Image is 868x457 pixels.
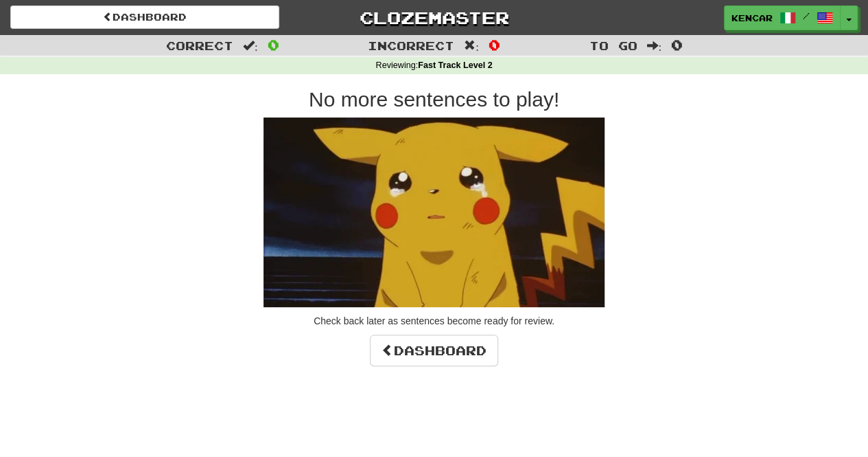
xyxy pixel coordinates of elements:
[10,5,279,29] a: Dashboard
[243,40,258,52] span: :
[731,12,773,24] span: KenCar
[268,36,279,53] span: 0
[368,38,454,52] span: Incorrect
[263,118,605,307] img: sad-pikachu.gif
[646,40,661,52] span: :
[589,38,637,52] span: To go
[43,314,825,328] p: Check back later as sentences become ready for review.
[724,5,841,30] a: KenCar /
[166,38,233,52] span: Correct
[300,5,569,30] a: Clozemaster
[464,40,479,52] span: :
[671,36,683,53] span: 0
[370,335,498,366] a: Dashboard
[418,60,493,70] strong: Fast Track Level 2
[803,11,810,21] span: /
[43,88,825,111] h2: No more sentences to play!
[489,36,500,53] span: 0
